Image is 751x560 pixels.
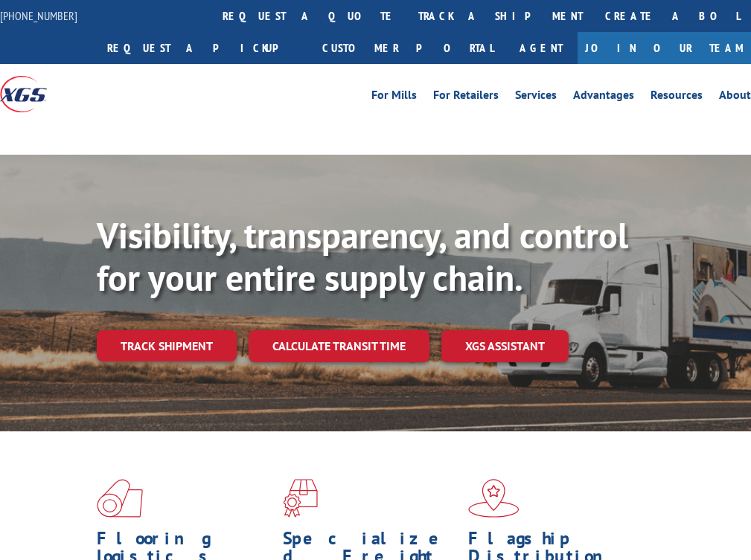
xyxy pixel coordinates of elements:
img: xgs-icon-total-supply-chain-intelligence-red [97,479,143,518]
img: xgs-icon-focused-on-flooring-red [283,479,318,518]
a: Track shipment [97,330,237,361]
a: Agent [505,32,578,64]
a: Services [515,89,557,106]
b: Visibility, transparency, and control for your entire supply chain. [97,212,628,301]
a: For Mills [371,89,417,106]
a: Join Our Team [578,32,751,64]
img: xgs-icon-flagship-distribution-model-red [468,479,520,518]
a: About [719,89,751,106]
a: Advantages [573,89,634,106]
a: XGS ASSISTANT [441,330,569,362]
a: Calculate transit time [249,330,429,362]
a: Request a pickup [96,32,311,64]
a: Customer Portal [311,32,505,64]
a: For Retailers [433,89,499,106]
a: Resources [651,89,703,106]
